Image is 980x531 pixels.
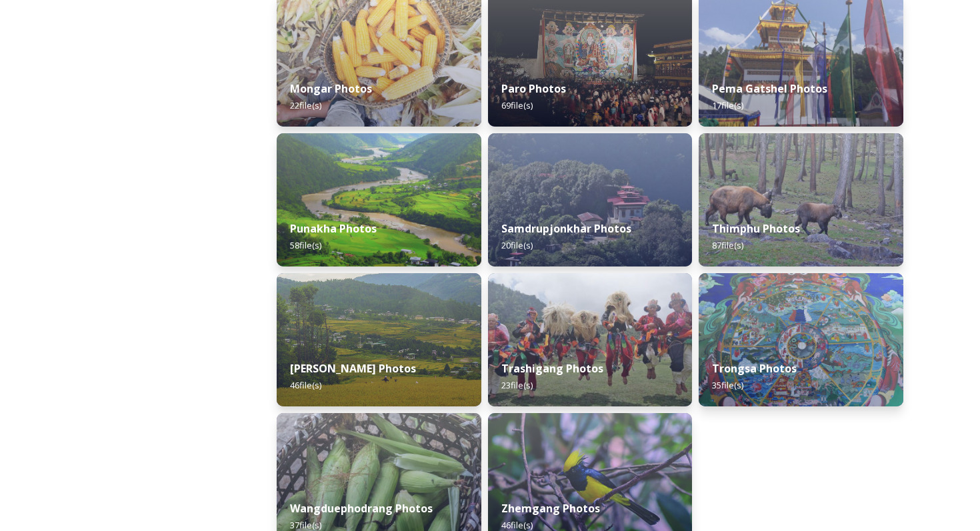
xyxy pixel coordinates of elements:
[290,81,372,96] strong: Mongar Photos
[699,273,903,406] img: trongsadzong5.jpg
[290,361,416,376] strong: [PERSON_NAME] Photos
[712,81,827,96] strong: Pema Gatshel Photos
[277,273,481,406] img: Teaser%2520image-%2520Dzo%2520ngkhag.jpg
[290,519,321,531] span: 37 file(s)
[712,99,743,111] span: 17 file(s)
[501,501,600,516] strong: Zhemgang Photos
[712,379,743,391] span: 35 file(s)
[290,501,433,516] strong: Wangduephodrang Photos
[712,361,797,376] strong: Trongsa Photos
[501,99,533,111] span: 69 file(s)
[501,379,533,391] span: 23 file(s)
[290,221,377,236] strong: Punakha Photos
[488,273,693,406] img: sakteng%2520festival.jpg
[501,239,533,251] span: 20 file(s)
[501,221,631,236] strong: Samdrupjonkhar Photos
[501,81,566,96] strong: Paro Photos
[712,221,800,236] strong: Thimphu Photos
[712,239,743,251] span: 87 file(s)
[290,379,321,391] span: 46 file(s)
[699,133,903,266] img: Takin3%282%29.jpg
[290,239,321,251] span: 58 file(s)
[277,133,481,266] img: dzo1.jpg
[501,361,603,376] strong: Trashigang Photos
[488,133,693,266] img: visit%2520tengyezin%2520drawa%2520goenpa.jpg
[501,519,533,531] span: 46 file(s)
[290,99,321,111] span: 22 file(s)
